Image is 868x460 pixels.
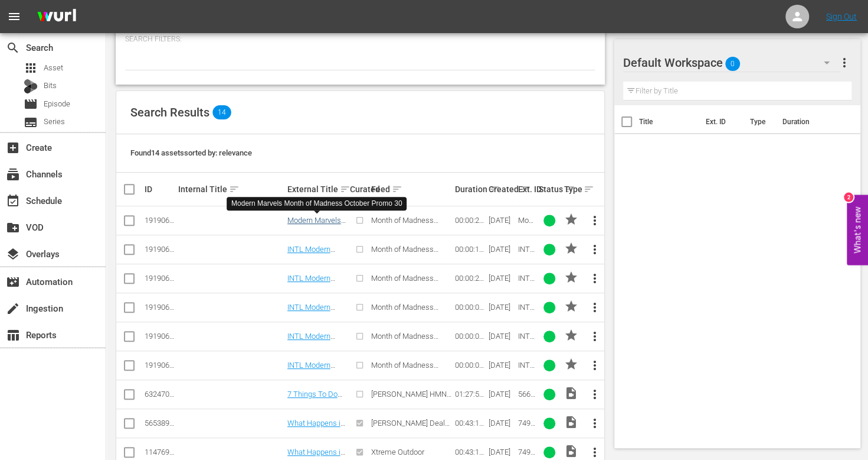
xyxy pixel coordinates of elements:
a: Modern Marvels Month of Madness October Promo 30 [287,216,346,260]
div: [DATE] [489,361,515,370]
span: menu [7,9,21,24]
div: Internal Title [178,182,284,196]
span: more_vert [588,213,602,228]
span: more_vert [588,387,602,401]
span: Bits [44,80,57,92]
div: [DATE] [489,448,515,456]
span: PROMO [564,299,578,313]
span: Xtreme Outdoor [371,448,424,456]
div: Type [564,182,577,196]
span: Series [44,116,65,128]
div: 00:00:05.120 [455,303,485,312]
span: Month of Madness October Promo 2 [371,332,438,349]
a: INTL Modern Marvels Month of Madness October Promo 1 Promo 5 [287,303,345,347]
a: 7 Things To Do Before I'm 30 [287,390,342,407]
span: Episode [24,97,38,111]
th: Type [743,105,775,138]
span: Month of Madness October [371,245,438,263]
div: [DATE] [489,245,515,254]
span: more_vert [837,56,851,70]
button: more_vert [581,380,609,409]
div: [DATE] [489,303,515,312]
span: VOD [6,221,20,235]
div: [DATE] [489,216,515,225]
span: Episode [44,98,70,110]
div: 00:00:29.997 [455,274,485,283]
span: [PERSON_NAME] Deal Zone THC [371,419,450,436]
div: 00:00:05.005 [455,361,485,370]
img: ans4CAIJ8jUAAAAAAAAAAAAAAAAAAAAAAAAgQb4GAAAAAAAAAAAAAAAAAAAAAAAAJMjXAAAAAAAAAAAAAAAAAAAAAAAAgAT5G... [28,3,85,31]
button: more_vert [581,322,609,351]
span: [PERSON_NAME] HMN ANY-FORM MLT [371,390,451,407]
a: INTL Modern Marvels Month of Madness October Promo 15 [287,245,345,289]
span: more_vert [588,445,602,459]
div: 191906922 [145,361,175,370]
span: 74923 [517,419,535,436]
span: PROMO [564,357,578,371]
div: 56538947 [145,419,175,427]
span: PROMO [564,270,578,284]
span: more_vert [588,358,602,372]
span: Asset [24,61,38,75]
span: Month of Madness October Stunt Promo 3 [371,361,447,378]
span: Video [564,386,578,400]
span: Ingestion [6,302,20,316]
div: 191906971 [145,274,175,283]
div: Ext. ID [517,184,535,194]
a: What Happens in Sturgis... [287,419,345,436]
a: INTL Modern Marvels Month of Madness October Promo 30 [287,274,345,318]
div: 01:27:56.705 [455,390,485,399]
div: External Title [287,182,347,196]
div: Status [539,182,561,196]
span: PROMO [564,328,578,342]
th: Duration [775,105,846,138]
span: Asset [44,62,63,74]
span: INTL Modern Marvels Month of Madness October Promo 15 [517,245,535,369]
div: 191906961 [145,216,175,225]
span: Create [6,141,20,155]
span: more_vert [588,271,602,286]
button: more_vert [581,351,609,380]
a: INTL Modern Marvels Month of Madness October Stunt Promo 3 Promo 5 [287,361,346,405]
div: ID [145,184,175,194]
span: PROMO [564,212,578,226]
th: Title [639,105,699,138]
span: more_vert [588,242,602,257]
span: sort [229,184,240,195]
button: Open Feedback Widget [847,195,868,265]
span: Channels [6,167,20,182]
span: 0 [725,51,740,76]
span: Month of Madness October [371,216,438,234]
div: Curated [350,184,368,194]
button: more_vert [837,48,851,77]
div: 191906859 [145,245,175,254]
div: 63247041 [145,390,175,399]
th: Ext. ID [699,105,742,138]
span: Found 14 assets sorted by: relevance [130,148,252,157]
button: more_vert [581,293,609,322]
span: Month of Madness October [371,274,438,291]
div: [DATE] [489,332,515,341]
span: Video [564,444,578,458]
span: sort [392,184,402,195]
div: Duration [455,182,485,196]
div: [DATE] [489,274,515,283]
div: 191906924 [145,332,175,341]
span: Search [6,41,20,55]
div: Created [489,182,515,196]
button: more_vert [581,235,609,264]
div: [DATE] [489,419,515,427]
div: 00:00:05.005 [455,332,485,341]
div: 2 [844,193,853,202]
span: INTL Modern Marvels Month of Madness October Promo 1 Promo 5 [517,303,535,436]
button: more_vert [581,409,609,438]
div: 114769483 [145,448,175,456]
span: INTL Modern Marvels Month of Madness October Promo 30 [517,274,535,398]
div: Feed [371,182,451,196]
span: sort [340,184,351,195]
span: PROMO [564,241,578,255]
a: Sign Out [826,12,857,21]
button: more_vert [581,264,609,293]
span: more_vert [588,416,602,430]
span: Automation [6,275,20,289]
